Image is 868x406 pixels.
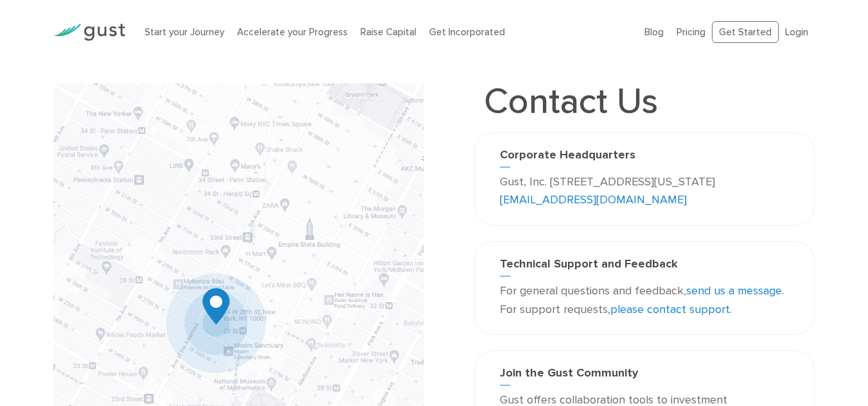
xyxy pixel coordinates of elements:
a: Login [785,26,808,38]
a: send us a message [686,284,782,298]
p: Gust, Inc. [STREET_ADDRESS][US_STATE] [500,173,789,210]
a: Blog [644,26,664,38]
a: Pricing [677,26,705,38]
img: Gust Logo [53,24,125,41]
h3: Corporate Headquarters [500,148,789,167]
a: please contact support [610,303,730,316]
a: [EMAIL_ADDRESS][DOMAIN_NAME] [500,193,687,207]
p: For general questions and feedback, . For support requests, . [500,282,789,319]
a: Raise Capital [360,26,416,38]
a: Start your Journey [145,26,224,38]
a: Get Incorporated [429,26,505,38]
a: Get Started [712,21,779,44]
h1: Contact Us [474,83,668,119]
a: Accelerate your Progress [237,26,348,38]
h3: Technical Support and Feedback [500,257,789,276]
h3: Join the Gust Community [500,366,789,385]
